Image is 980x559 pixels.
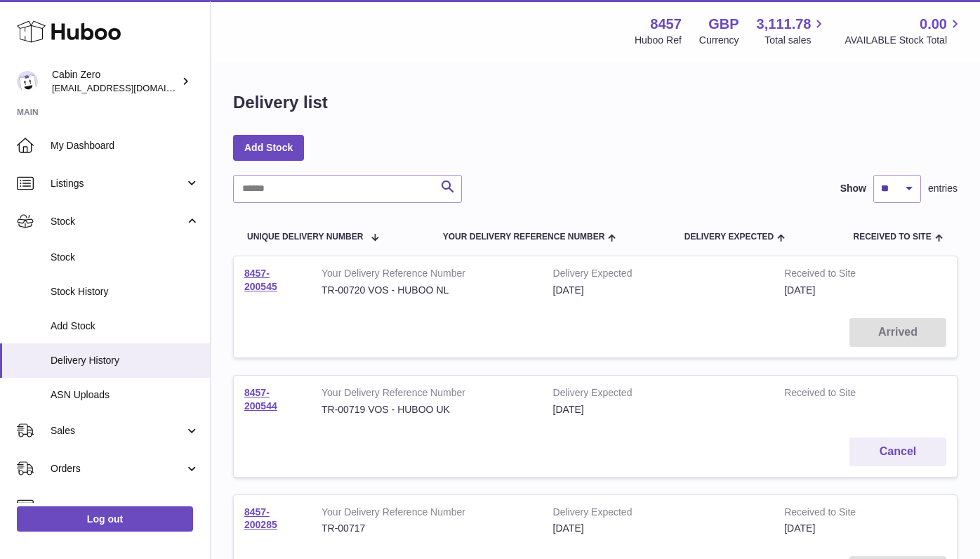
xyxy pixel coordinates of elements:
span: Total sales [764,34,827,47]
span: [DATE] [784,522,815,534]
img: debbychu@cabinzero.com [17,71,38,92]
span: My Dashboard [51,139,199,152]
div: Huboo Ref [635,34,682,47]
span: Received to Site [854,232,932,242]
strong: 8457 [650,15,682,34]
span: [EMAIL_ADDRESS][DOMAIN_NAME] [52,82,206,93]
a: 8457-200545 [244,268,277,292]
strong: Received to Site [784,267,893,284]
span: [DATE] [784,284,815,296]
span: Stock History [51,285,199,298]
span: Usage [51,500,199,513]
div: TR-00717 [322,522,532,535]
div: Currency [699,34,739,47]
div: TR-00719 VOS - HUBOO UK [322,403,532,416]
strong: Your Delivery Reference Number [322,386,532,403]
span: Add Stock [51,320,199,333]
div: [DATE] [553,522,764,535]
a: 8457-200285 [244,506,277,531]
strong: Delivery Expected [553,386,764,403]
span: ASN Uploads [51,388,199,402]
div: Cabin Zero [52,68,178,95]
strong: Received to Site [784,386,893,403]
strong: Delivery Expected [553,267,764,284]
div: [DATE] [553,403,764,416]
a: 3,111.78 Total sales [757,15,828,47]
span: Your Delivery Reference Number [443,232,605,242]
span: AVAILABLE Stock Total [845,34,963,47]
span: entries [928,182,958,195]
button: Cancel [849,438,946,466]
strong: GBP [708,15,739,34]
strong: Your Delivery Reference Number [322,506,532,522]
a: Log out [17,506,193,532]
span: 3,111.78 [757,15,812,34]
span: Sales [51,424,185,438]
span: Stock [51,215,185,228]
a: 0.00 AVAILABLE Stock Total [845,15,963,47]
span: Orders [51,462,185,475]
div: [DATE] [553,284,764,297]
strong: Delivery Expected [553,506,764,522]
h1: Delivery list [233,91,328,114]
strong: Received to Site [784,506,893,522]
span: 0.00 [920,15,947,34]
span: Delivery Expected [684,232,774,242]
span: Delivery History [51,354,199,367]
span: Stock [51,251,199,264]
label: Show [840,182,866,195]
div: TR-00720 VOS - HUBOO NL [322,284,532,297]
strong: Your Delivery Reference Number [322,267,532,284]
span: Unique Delivery Number [247,232,363,242]
a: Add Stock [233,135,304,160]
a: 8457-200544 [244,387,277,412]
span: Listings [51,177,185,190]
